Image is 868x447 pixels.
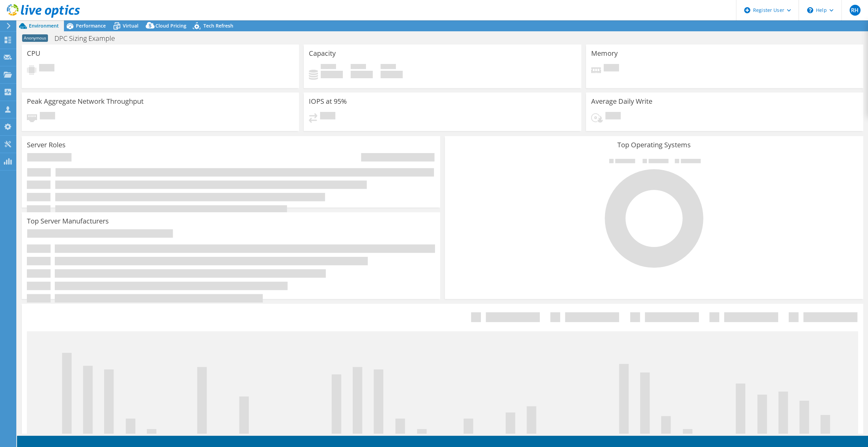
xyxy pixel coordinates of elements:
span: Pending [605,112,621,121]
h4: 0 GiB [321,71,343,78]
h3: Capacity [309,50,336,57]
span: Used [321,64,336,71]
span: Pending [39,64,54,73]
h3: Average Daily Write [591,98,652,105]
span: RH [850,5,861,16]
span: Performance [76,22,106,29]
h3: Memory [591,50,618,57]
h3: Peak Aggregate Network Throughput [27,98,144,105]
h4: 0 GiB [381,71,403,78]
h3: IOPS at 95% [309,98,347,105]
span: Pending [40,112,55,121]
h1: DPC Sizing Example [51,35,126,42]
span: Cloud Pricing [155,22,186,29]
h3: Server Roles [27,141,66,149]
h4: 0 GiB [351,71,373,78]
span: Pending [604,64,619,73]
span: Tech Refresh [203,22,233,29]
span: Total [381,64,396,71]
svg: \n [807,7,813,13]
span: Environment [29,22,59,29]
span: Anonymous [22,34,48,42]
span: Free [351,64,366,71]
span: Pending [320,112,335,121]
h3: Top Server Manufacturers [27,217,109,225]
span: Virtual [123,22,138,29]
h3: CPU [27,50,40,57]
h3: Top Operating Systems [450,141,858,149]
